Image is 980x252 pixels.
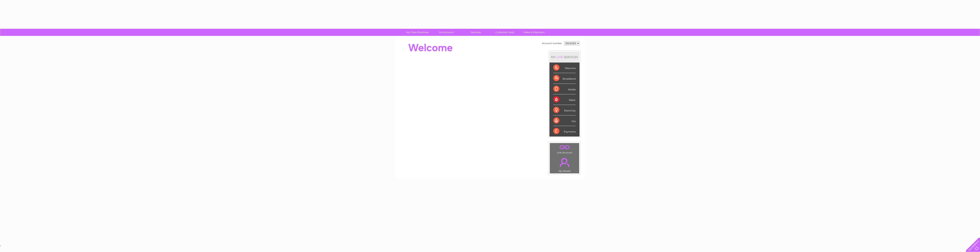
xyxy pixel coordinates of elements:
[553,94,576,105] div: Water
[402,29,433,36] a: My Clear Business
[550,155,579,174] td: My Details
[553,84,576,94] div: Mobile
[551,144,578,151] a: .
[553,63,576,73] div: Telecoms
[489,29,521,36] a: Customer Help
[518,29,550,36] a: Make A Payment
[553,105,576,115] div: Electricity
[431,29,462,36] a: My Account
[460,29,492,36] a: Services
[549,52,580,63] div: MY SERVICES
[556,55,564,59] div: LIVE
[553,73,576,84] div: Broadband
[541,40,563,47] td: Account number
[553,126,576,136] div: Payments
[551,156,578,169] a: .
[550,143,579,155] td: Link Account
[553,115,576,126] div: Gas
